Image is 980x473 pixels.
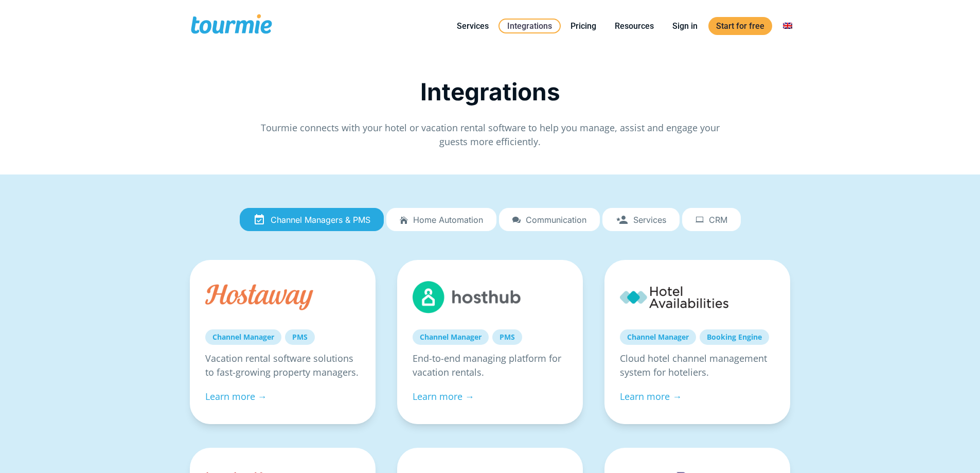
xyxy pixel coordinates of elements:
span: Tourmie connects with your hotel or vacation rental software to help you manage, assist and engag... [261,121,720,148]
a: Integrations [498,19,561,33]
a: PMS [492,329,522,345]
a: Learn more → [413,390,474,402]
p: Cloud hotel channel management system for hoteliers. [620,352,775,379]
a: Channel Manager [413,329,489,345]
p: Vacation rental software solutions to fast-growing property managers. [205,352,360,379]
span: Services [633,215,666,224]
span: Communication [526,215,586,224]
a: Services [449,20,496,32]
a: Start for free [708,17,772,35]
a: Channel Manager [620,329,696,345]
span: Integrations [420,77,560,106]
a: PMS [285,329,315,345]
span: CRM [709,215,727,224]
a: Booking Engine [700,329,769,345]
a: Channel Manager [205,329,281,345]
a: Sign in [665,20,705,32]
span: Channel Managers & PMS [271,215,370,224]
a: Pricing [563,20,604,32]
a: Resources [607,20,662,32]
span: Home automation [413,215,483,224]
a: Learn more → [205,390,267,402]
p: End-to-end managing platform for vacation rentals. [413,352,567,379]
a: Learn more → [620,390,682,402]
a: Switch to [775,20,800,32]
